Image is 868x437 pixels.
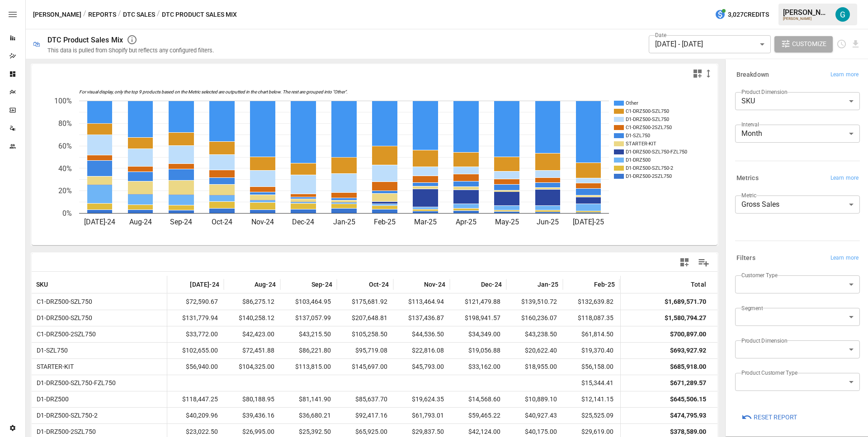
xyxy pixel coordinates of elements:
[626,173,672,179] text: D1-DRZ500-2SZL750
[181,310,219,326] span: $131,779.94
[118,9,121,20] div: /
[33,412,98,419] span: D1-DRZ500-SZL750-2
[190,280,219,289] span: [DATE]-24
[467,391,502,407] span: $14,568.60
[580,408,615,423] span: $25,525.09
[333,218,355,226] text: Jan-25
[626,141,656,147] text: STARTER-KIT
[741,121,759,128] label: Interval
[830,2,855,27] button: Gavin Acres
[495,218,519,226] text: May-25
[736,253,755,263] h6: Filters
[33,347,68,354] span: D1-SZL750
[414,218,437,226] text: Mar-25
[84,218,115,226] text: [DATE]-24
[463,310,502,326] span: $198,941.57
[294,310,332,326] span: $137,057.99
[626,165,673,171] text: D1-DRZ500-SZL750-2
[58,186,72,195] text: 20%
[735,92,860,110] div: SKU
[850,39,861,49] button: Download report
[524,326,558,342] span: $43,238.50
[670,343,706,358] div: $693,927.92
[626,149,687,155] text: D1-DRZ500-SZL750-FZL750
[354,408,389,423] span: $92,417.16
[311,280,332,289] span: Sep-24
[783,17,830,21] div: [PERSON_NAME]
[237,310,276,326] span: $140,258.12
[626,125,672,130] text: C1-DRZ500-2SZL750
[580,375,615,391] span: $15,344.41
[538,280,558,289] span: Jan-25
[741,369,797,377] label: Product Customer Type
[626,116,669,122] text: D1-DRZ500-SZL750
[410,391,445,407] span: $19,624.35
[649,35,771,53] div: [DATE] - [DATE]
[181,343,219,358] span: $102,655.00
[524,408,558,423] span: $40,927.43
[524,359,558,375] span: $18,955.00
[576,294,615,310] span: $132,639.82
[830,254,859,263] span: Learn more
[241,391,276,407] span: $80,188.95
[835,7,850,22] img: Gavin Acres
[123,9,155,20] button: DTC Sales
[354,391,389,407] span: $85,637.70
[33,314,92,321] span: D1-DRZ500-SZL750
[594,280,615,289] span: Feb-25
[665,310,706,326] div: $1,580,794.27
[33,40,40,48] div: 🛍
[693,252,714,273] button: Manage Columns
[467,326,502,342] span: $34,349.00
[735,125,860,143] div: Month
[741,337,787,344] label: Product Dimension
[735,409,803,425] button: Reset Report
[184,294,219,310] span: $72,590.67
[79,89,348,95] text: For visual display, only the top 9 products based on the Metric selected are outputted in the cha...
[58,164,72,173] text: 40%
[294,359,332,375] span: $113,815.00
[537,218,559,226] text: Jun-25
[129,218,152,226] text: Aug-24
[88,9,116,20] button: Reports
[524,391,558,407] span: $10,889.10
[33,298,92,305] span: C1-DRZ500-SZL750
[58,142,72,150] text: 60%
[754,412,797,423] span: Reset Report
[297,391,332,407] span: $81,141.90
[741,191,756,199] label: Metric
[32,83,711,245] svg: A chart.
[580,326,615,342] span: $61,814.50
[524,343,558,358] span: $20,622.40
[830,174,859,183] span: Learn more
[670,408,706,423] div: $474,795.93
[691,281,706,288] div: Total
[792,38,826,50] span: Customize
[33,363,74,370] span: STARTER-KIT
[47,36,123,44] div: DTC Product Sales Mix
[350,294,389,310] span: $175,681.92
[36,280,48,289] span: SKU
[467,343,502,358] span: $19,056.88
[576,310,615,326] span: $118,087.35
[62,209,72,218] text: 0%
[410,359,445,375] span: $45,793.00
[184,326,219,342] span: $33,772.00
[251,218,274,226] text: Nov-24
[626,100,638,106] text: Other
[407,310,445,326] span: $137,436.87
[836,39,847,49] button: Schedule report
[374,218,396,226] text: Feb-25
[33,428,96,435] span: D1-DRZ500-2SZL750
[297,343,332,358] span: $86,221.80
[736,70,769,80] h6: Breakdown
[241,294,276,310] span: $86,275.12
[255,280,276,289] span: Aug-24
[670,375,706,391] div: $671,289.57
[33,395,69,403] span: D1-DRZ500
[580,343,615,358] span: $19,370.40
[410,408,445,423] span: $61,793.01
[830,70,859,79] span: Learn more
